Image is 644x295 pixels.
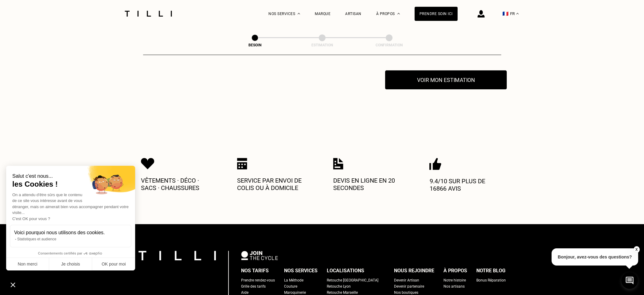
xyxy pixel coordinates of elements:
img: Icon [141,158,154,169]
div: Nos services [284,266,318,275]
button: Voir mon estimation [385,70,507,89]
a: Prendre rendez-vous [241,277,275,283]
img: logo Join The Cycle [241,251,278,260]
img: Logo du service de couturière Tilli [123,11,174,17]
span: 🇫🇷 [502,11,509,17]
img: menu déroulant [516,13,519,14]
img: logo Tilli [139,251,216,260]
a: Couture [284,283,297,289]
a: La Méthode [284,277,303,283]
img: Icon [237,158,247,169]
div: Nos tarifs [241,266,269,275]
div: Besoin [224,43,286,47]
img: icône connexion [478,10,485,17]
img: Menu déroulant à propos [397,13,400,14]
a: Retouche Lyon [327,283,351,289]
p: Bonjour, avez-vous des questions? [552,248,638,266]
a: Artisan [345,12,361,16]
a: Retouche [GEOGRAPHIC_DATA] [327,277,378,283]
img: Icon [333,158,343,169]
p: Service par envoi de colis ou à domicile [237,177,311,192]
div: Confirmation [358,43,420,47]
p: Vêtements · Déco · Sacs · Chaussures [141,177,215,192]
a: Nos artisans [443,283,465,289]
div: Notre blog [476,266,505,275]
a: Notre histoire [443,277,466,283]
a: Marque [315,12,330,16]
div: Localisations [327,266,364,275]
a: Grille des tarifs [241,283,266,289]
img: Menu déroulant [298,13,300,14]
div: Nous rejoindre [394,266,434,275]
a: Bonus Réparation [476,277,506,283]
p: 9.4/10 sur plus de 16866 avis [429,177,503,192]
div: À propos [443,266,467,275]
a: Devenir Artisan [394,277,419,283]
a: Devenir partenaire [394,283,424,289]
div: Estimation [291,43,353,47]
a: Prendre soin ici [415,7,458,21]
p: Devis en ligne en 20 secondes [333,177,407,192]
img: Icon [429,158,441,170]
button: X [633,246,639,253]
